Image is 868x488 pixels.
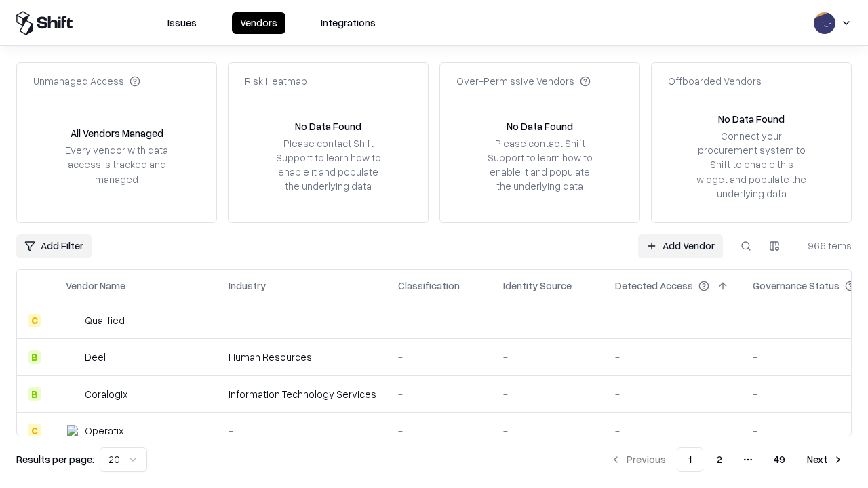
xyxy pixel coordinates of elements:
[85,387,127,401] div: Coralogix
[398,387,481,401] div: -
[507,119,573,134] div: No Data Found
[638,234,723,258] a: Add Vendor
[245,74,307,88] div: Risk Heatmap
[60,143,173,186] div: Every vendor with data access is tracked and managed
[85,350,106,364] div: Deel
[503,313,593,327] div: -
[503,387,593,401] div: -
[799,447,852,472] button: Next
[753,279,840,293] div: Governance Status
[484,136,596,194] div: Please contact Shift Support to learn how to enable it and populate the underlying data
[28,424,41,437] div: C
[229,350,376,364] div: Human Resources
[232,12,285,34] button: Vendors
[229,387,376,401] div: Information Technology Services
[16,452,94,466] p: Results per page:
[398,350,481,364] div: -
[66,350,79,364] img: Deel
[503,350,593,364] div: -
[66,279,125,293] div: Vendor Name
[159,12,205,34] button: Issues
[602,447,852,472] nav: pagination
[706,447,733,472] button: 2
[615,313,731,327] div: -
[456,74,591,88] div: Over-Permissive Vendors
[718,112,785,126] div: No Data Found
[66,314,79,327] img: Qualified
[503,279,572,293] div: Identity Source
[28,314,41,327] div: C
[85,313,125,327] div: Qualified
[33,74,140,88] div: Unmanaged Access
[615,279,693,293] div: Detected Access
[313,12,384,34] button: Integrations
[615,350,731,364] div: -
[668,74,762,88] div: Offboarded Vendors
[272,136,384,194] div: Please contact Shift Support to learn how to enable it and populate the underlying data
[295,119,361,134] div: No Data Found
[677,447,703,472] button: 1
[229,424,376,438] div: -
[229,279,266,293] div: Industry
[66,424,79,437] img: Operatix
[763,447,796,472] button: 49
[28,350,41,364] div: B
[615,424,731,438] div: -
[797,239,852,253] div: 966 items
[615,387,731,401] div: -
[229,313,376,327] div: -
[85,424,123,438] div: Operatix
[503,424,593,438] div: -
[695,129,808,201] div: Connect your procurement system to Shift to enable this widget and populate the underlying data
[16,234,92,258] button: Add Filter
[66,387,79,401] img: Coralogix
[398,424,481,438] div: -
[28,387,41,401] div: B
[71,126,163,140] div: All Vendors Managed
[398,279,460,293] div: Classification
[398,313,481,327] div: -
